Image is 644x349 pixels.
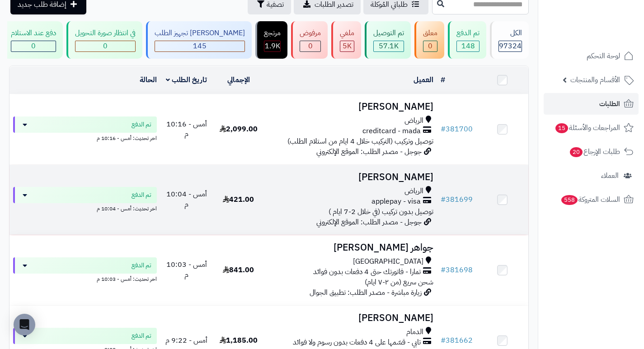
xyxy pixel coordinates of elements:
span: زيارة مباشرة - مصدر الطلب: تطبيق الجوال [310,287,422,298]
span: [GEOGRAPHIC_DATA] [353,256,423,267]
span: 5K [343,41,352,51]
span: 1.9K [265,41,280,51]
a: مرتجع 1.9K [254,21,289,59]
a: تاريخ الطلب [166,74,207,85]
div: 0 [300,41,320,51]
span: توصيل وتركيب (التركيب خلال 4 ايام من استلام الطلب) [287,136,433,147]
span: شحن سريع (من ٢-٧ ايام) [365,277,433,288]
span: 0 [31,41,36,51]
div: دفع عند الاستلام [11,28,56,38]
span: الدمام [406,327,423,337]
div: مرفوض [300,28,321,38]
h3: [PERSON_NAME] [268,102,433,112]
a: لوحة التحكم [544,45,639,67]
a: الكل97324 [488,21,531,59]
span: 97324 [499,41,522,51]
span: 15 [555,123,568,133]
div: اخر تحديث: أمس - 10:03 م [13,274,157,283]
span: 145 [193,41,207,51]
span: 841.00 [223,265,254,275]
span: تم الدفع [132,120,151,129]
a: السلات المتروكة558 [544,189,639,210]
a: #381699 [441,194,473,205]
div: [PERSON_NAME] تجهيز الطلب [155,28,245,38]
span: # [441,265,446,275]
span: # [441,194,446,205]
span: تابي - قسّمها على 4 دفعات بدون رسوم ولا فوائد [293,337,421,348]
div: تم الدفع [456,28,479,38]
a: #381662 [441,335,473,346]
a: تم الدفع 148 [446,21,488,59]
span: الرياض [404,186,423,196]
span: 2,099.00 [220,124,258,135]
div: 0 [75,41,135,51]
span: العملاء [601,169,619,182]
div: الكل [498,28,522,38]
span: # [441,335,446,346]
span: 148 [461,41,475,51]
span: السلات المتروكة [560,193,620,206]
a: معلق 0 [413,21,446,59]
span: المراجعات والأسئلة [555,121,620,134]
span: أمس - 10:16 م [166,119,207,140]
span: 558 [561,195,578,205]
div: 0 [423,41,437,51]
span: 1,185.00 [220,335,258,346]
span: creditcard - mada [362,126,421,136]
div: Open Intercom Messenger [14,314,35,335]
span: الرياض [404,116,423,126]
span: تم الدفع [132,191,151,200]
div: 0 [11,41,56,51]
span: أمس - 10:04 م [166,189,207,210]
h3: [PERSON_NAME] [268,313,433,323]
span: تم الدفع [132,261,151,270]
div: معلق [423,28,437,38]
div: 5008 [340,41,354,51]
h3: [PERSON_NAME] [268,172,433,182]
span: الطلبات [599,98,620,110]
span: 421.00 [223,194,254,205]
div: تم التوصيل [373,28,404,38]
span: جوجل - مصدر الطلب: الموقع الإلكتروني [316,217,422,228]
span: أمس - 9:22 م [165,335,207,346]
div: 148 [457,41,479,51]
a: المراجعات والأسئلة15 [544,117,639,139]
span: 0 [103,41,108,51]
a: الحالة [140,74,157,85]
div: ملغي [340,28,354,38]
a: ملغي 5K [329,21,363,59]
span: 0 [428,41,432,51]
a: [PERSON_NAME] تجهيز الطلب 145 [144,21,254,59]
div: في انتظار صورة التحويل [75,28,136,38]
span: الأقسام والمنتجات [570,74,620,86]
span: 0 [308,41,313,51]
a: العميل [414,74,433,85]
span: طلبات الإرجاع [569,145,620,158]
span: 57.1K [379,41,399,51]
span: أمس - 10:03 م [166,259,207,280]
div: اخر تحديث: أمس - 10:16 م [13,133,157,142]
img: logo-2.png [583,24,635,43]
span: توصيل بدون تركيب (في خلال 2-7 ايام ) [329,206,433,217]
span: # [441,124,446,135]
div: مرتجع [264,28,281,38]
a: تم التوصيل 57.1K [363,21,413,59]
a: دفع عند الاستلام 0 [0,21,65,59]
a: الإجمالي [227,74,250,85]
a: الطلبات [544,93,639,115]
span: تم الدفع [132,331,151,340]
a: العملاء [544,165,639,186]
div: 57149 [374,41,404,51]
a: # [441,74,445,85]
div: 145 [155,41,244,51]
a: في انتظار صورة التحويل 0 [65,21,144,59]
span: جوجل - مصدر الطلب: الموقع الإلكتروني [316,146,422,157]
a: #381700 [441,124,473,135]
a: مرفوض 0 [289,21,329,59]
span: تمارا - فاتورتك حتى 4 دفعات بدون فوائد [313,267,421,277]
div: 1855 [264,41,280,51]
h3: جواهر [PERSON_NAME] [268,242,433,253]
a: #381698 [441,265,473,275]
div: اخر تحديث: أمس - 10:04 م [13,203,157,213]
span: applepay - visa [371,196,421,207]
